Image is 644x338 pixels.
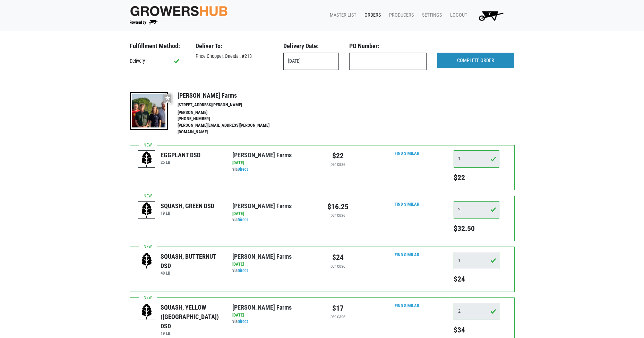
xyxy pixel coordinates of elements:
[283,42,339,50] h3: Delivery Date:
[232,202,292,210] a: [PERSON_NAME] Farms
[327,252,349,263] div: $24
[138,303,155,320] img: placeholder-variety-43d6402dacf2d531de610a020419775a.svg
[327,314,349,320] div: per case
[238,268,248,273] a: Direct
[417,9,445,22] a: Settings
[470,9,509,23] a: 7
[232,211,317,217] div: [DATE]
[475,9,506,23] img: Cart
[232,166,317,173] div: via
[232,304,292,311] a: [PERSON_NAME] Farms
[488,11,491,17] span: 7
[454,224,499,233] h5: $32.50
[232,160,317,166] div: [DATE]
[454,326,499,335] h5: $34
[232,319,317,325] div: via
[161,270,222,276] h6: 40 LB
[178,92,284,99] h4: [PERSON_NAME] Farms
[190,53,278,60] div: Price Chopper, Oneida , #213
[327,150,349,161] div: $22
[395,202,419,207] a: Find Similar
[395,252,419,257] a: Find Similar
[454,252,499,269] input: Qty
[161,150,200,160] div: EGGPLANT DSD
[232,151,292,159] a: [PERSON_NAME] Farms
[138,151,155,168] img: placeholder-variety-43d6402dacf2d531de610a020419775a.svg
[327,161,349,168] div: per case
[232,268,317,274] div: via
[395,303,419,308] a: Find Similar
[130,5,228,17] img: original-fc7597fdc6adbb9d0e2ae620e786d1a2.jpg
[454,201,499,219] input: Qty
[138,252,155,269] img: placeholder-variety-43d6402dacf2d531de610a020419775a.svg
[327,303,349,314] div: $17
[324,9,359,22] a: Master List
[130,92,168,130] img: thumbnail-8a08f3346781c529aa742b86dead986c.jpg
[327,201,349,212] div: $16.25
[238,319,248,324] a: Direct
[349,42,427,50] h3: PO Number:
[395,151,419,156] a: Find Similar
[178,109,284,116] li: [PERSON_NAME]
[130,42,185,50] h3: Fulfillment Method:
[327,212,349,219] div: per case
[161,211,214,216] h6: 19 LB
[138,202,155,219] img: placeholder-variety-43d6402dacf2d531de610a020419775a.svg
[196,42,273,50] h3: Deliver To:
[130,20,158,25] img: Powered by Big Wheelbarrow
[238,217,248,222] a: Direct
[161,201,214,211] div: SQUASH, GREEN DSD
[454,150,499,168] input: Qty
[232,312,317,319] div: [DATE]
[359,9,384,22] a: Orders
[178,122,284,135] li: [PERSON_NAME][EMAIL_ADDRESS][PERSON_NAME][DOMAIN_NAME]
[161,160,200,165] h6: 25 LB
[445,9,470,22] a: Logout
[454,275,499,284] h5: $24
[283,53,339,70] input: Select Date
[384,9,417,22] a: Producers
[238,167,248,172] a: Direct
[437,53,514,69] input: COMPLETE ORDER
[454,173,499,182] h5: $22
[161,303,222,331] div: SQUASH, YELLOW ([GEOGRAPHIC_DATA]) DSD
[178,116,284,122] li: [PHONE_NUMBER]
[232,217,317,223] div: via
[454,303,499,320] input: Qty
[232,261,317,268] div: [DATE]
[161,252,222,270] div: SQUASH, BUTTERNUT DSD
[232,253,292,260] a: [PERSON_NAME] Farms
[327,263,349,270] div: per case
[161,331,222,336] h6: 19 LB
[178,102,284,108] li: [STREET_ADDRESS][PERSON_NAME]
